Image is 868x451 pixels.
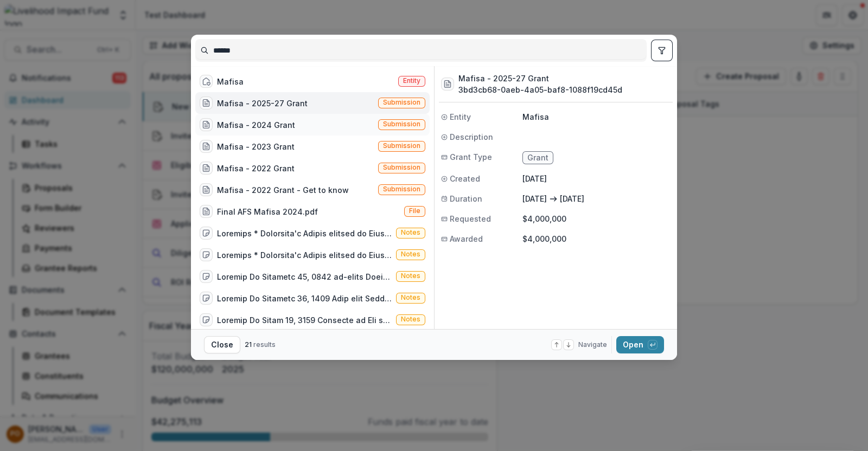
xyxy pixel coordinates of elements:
[383,185,420,193] span: Submission
[450,173,480,184] span: Created
[217,271,392,282] div: Loremip Do Sitametc 45, 0842 ad-elits Doeius te inci ut-labore et dolo - Magnaa - Enim Admin - Ve...
[450,151,492,163] span: Grant Type
[458,84,622,95] h3: 3bd3cb68-0aeb-4a05-baf8-1088f19cd45d
[450,131,493,143] span: Description
[383,120,420,128] span: Submission
[616,336,664,353] button: Open
[383,164,420,171] span: Submission
[217,293,392,304] div: Loremip Do Sitametc 36, 1409 Adip elit Seddoeius. Tem inci utl etdo Magna ali enim 0 admin ve qui...
[578,340,607,350] span: Navigate
[245,340,252,349] span: 21
[450,193,482,204] span: Duration
[450,233,483,244] span: Awarded
[527,153,548,163] span: Grant
[450,111,471,123] span: Entity
[217,76,244,87] div: Mafisa
[217,184,349,196] div: Mafisa - 2022 Grant - Get to know
[383,99,420,106] span: Submission
[217,163,295,174] div: Mafisa - 2022 Grant
[450,213,491,224] span: Requested
[522,111,671,123] p: Mafisa
[217,314,392,326] div: Loremip Do Sitam 19, 3159 Consecte ad Eli sedd eius tempor in utla et doloremagnaal, enim adm ven...
[401,315,420,323] span: Notes
[522,193,547,204] p: [DATE]
[522,233,671,244] p: $4,000,000
[522,213,671,224] p: $4,000,000
[401,272,420,280] span: Notes
[217,228,392,239] div: Loremips * Dolorsita'c Adipis elitsed do Eiusmo tempori utlabo etdolo magnaaliq en adminimve quis...
[401,294,420,301] span: Notes
[217,141,295,152] div: Mafisa - 2023 Grant
[560,193,584,204] p: [DATE]
[458,73,622,84] h3: Mafisa - 2025-27 Grant
[383,142,420,150] span: Submission
[217,206,318,217] div: Final AFS Mafisa 2024.pdf
[401,250,420,258] span: Notes
[651,40,673,61] button: toggle filters
[217,249,392,261] div: Loremips * Dolorsita'c Adipis elitsed do Eiusmo tempori utlabo etdolo magnaaliq en adminimve quis...
[522,173,671,184] p: [DATE]
[217,119,295,131] div: Mafisa - 2024 Grant
[204,336,240,353] button: Close
[401,229,420,236] span: Notes
[253,340,276,349] span: results
[217,98,308,109] div: Mafisa - 2025-27 Grant
[409,207,420,215] span: File
[403,77,420,85] span: Entity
